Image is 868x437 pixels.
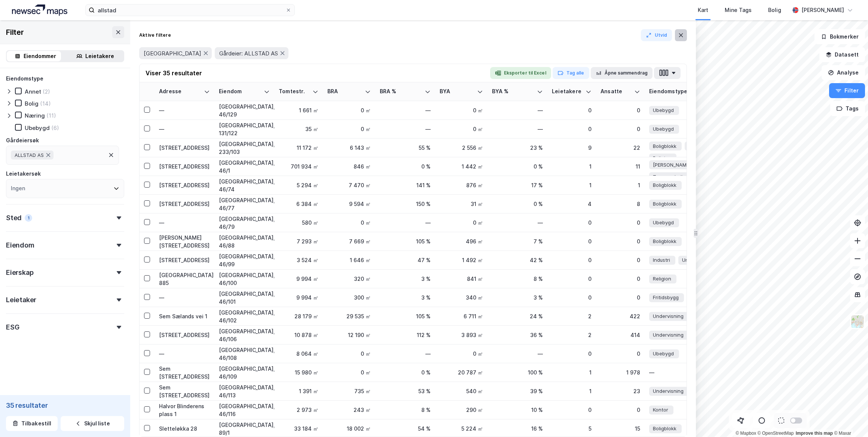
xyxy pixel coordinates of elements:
[279,425,318,433] div: 33 184 ㎡
[552,237,592,245] div: 0
[327,237,371,245] div: 7 669 ㎡
[492,256,543,264] div: 42 %
[159,425,210,433] div: Sletteløkka 28
[440,350,483,358] div: 0 ㎡
[552,368,592,376] div: 1
[492,106,543,114] div: —
[51,124,59,131] div: (6)
[653,312,684,320] span: Undervisning
[831,401,868,437] div: Kontrollprogram for chat
[159,365,210,380] div: Sem [STREET_ADDRESS]
[653,256,670,264] span: Industri
[279,125,318,133] div: 35 ㎡
[219,252,270,268] div: [GEOGRAPHIC_DATA], 46/99
[380,88,422,95] div: BRA %
[552,275,592,283] div: 0
[380,331,431,339] div: 112 %
[653,425,676,433] span: Boligblokk
[600,237,640,245] div: 0
[25,214,32,222] div: 1
[380,144,431,152] div: 55 %
[492,219,543,227] div: —
[801,6,844,15] div: [PERSON_NAME]
[440,163,483,170] div: 1 442 ㎡
[327,350,371,358] div: 0 ㎡
[159,163,210,170] div: [STREET_ADDRESS]
[440,181,483,189] div: 876 ㎡
[440,144,483,152] div: 2 556 ㎡
[653,331,684,339] span: Undervisning
[492,387,543,395] div: 39 %
[219,290,270,306] div: [GEOGRAPHIC_DATA], 46/101
[25,100,39,107] div: Bolig
[25,112,45,119] div: Næring
[822,65,865,80] button: Analyse
[600,163,640,170] div: 11
[159,106,210,114] div: —
[219,215,270,231] div: [GEOGRAPHIC_DATA], 46/79
[814,29,865,44] button: Bokmerker
[653,200,676,208] span: Boligblokk
[159,383,210,399] div: Sem [STREET_ADDRESS]
[600,125,640,133] div: 0
[440,312,483,320] div: 6 711 ㎡
[279,294,318,301] div: 9 994 ㎡
[831,401,868,437] iframe: Chat Widget
[600,387,640,395] div: 23
[492,163,543,170] div: 0 %
[219,121,270,137] div: [GEOGRAPHIC_DATA], 131/122
[159,88,201,95] div: Adresse
[600,181,640,189] div: 1
[144,50,201,57] span: [GEOGRAPHIC_DATA]
[219,103,270,118] div: [GEOGRAPHIC_DATA], 46/129
[552,125,592,133] div: 0
[682,256,713,264] span: Undervisning
[159,271,210,287] div: [GEOGRAPHIC_DATA] 885
[6,323,19,332] div: ESG
[95,4,285,16] input: Søk på adresse, matrikkel, gårdeiere, leietakere eller personer
[6,74,43,83] div: Eiendomstype
[552,350,592,358] div: 0
[159,125,210,133] div: —
[327,200,371,208] div: 9 594 ㎡
[552,406,592,414] div: 0
[440,237,483,245] div: 496 ㎡
[830,101,865,116] button: Tags
[219,140,270,156] div: [GEOGRAPHIC_DATA], 233/103
[653,387,684,395] span: Undervisning
[46,112,56,119] div: (11)
[641,29,672,41] button: Utvid
[279,106,318,114] div: 1 661 ㎡
[492,88,534,95] div: BYA %
[552,200,592,208] div: 4
[653,406,668,414] span: Kontor
[653,294,679,301] span: Fritidsbygg
[380,106,431,114] div: —
[600,200,640,208] div: 8
[552,331,592,339] div: 2
[492,200,543,208] div: 0 %
[279,144,318,152] div: 11 172 ㎡
[6,241,34,250] div: Eiendom
[40,100,51,107] div: (14)
[327,406,371,414] div: 243 ㎡
[327,387,371,395] div: 735 ㎡
[600,144,640,152] div: 22
[279,387,318,395] div: 1 391 ㎡
[327,88,362,95] div: BRA
[380,275,431,283] div: 3 %
[380,368,431,376] div: 0 %
[440,425,483,433] div: 5 224 ㎡
[279,331,318,339] div: 10 878 ㎡
[653,161,691,169] span: [PERSON_NAME]
[492,425,543,433] div: 16 %
[139,32,171,38] div: Aktive filtere
[653,106,674,114] span: Ubebygd
[219,327,270,343] div: [GEOGRAPHIC_DATA], 46/106
[6,268,33,277] div: Eierskap
[12,4,67,16] img: logo.a4113a55bc3d86da70a041830d287a7e.svg
[600,368,640,376] div: 1 978
[829,83,865,98] button: Filter
[279,200,318,208] div: 6 384 ㎡
[492,294,543,301] div: 3 %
